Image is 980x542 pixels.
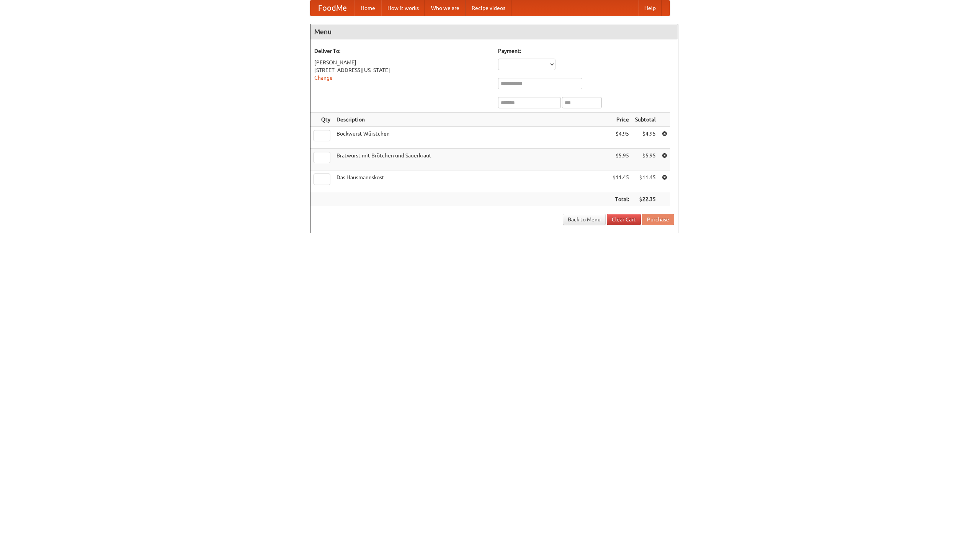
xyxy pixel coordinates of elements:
[425,0,465,16] a: Who we are
[609,192,632,206] th: Total:
[333,170,609,192] td: Das Hausmannskost
[638,0,662,16] a: Help
[632,170,659,192] td: $11.45
[609,149,632,170] td: $5.95
[310,24,678,39] h4: Menu
[609,127,632,149] td: $4.95
[498,47,674,55] h5: Payment:
[333,127,609,149] td: Bockwurst Würstchen
[609,113,632,127] th: Price
[381,0,425,16] a: How it works
[632,149,659,170] td: $5.95
[354,0,381,16] a: Home
[465,0,511,16] a: Recipe videos
[632,113,659,127] th: Subtotal
[609,170,632,192] td: $11.45
[632,192,659,206] th: $22.35
[642,214,674,225] button: Purchase
[314,66,490,74] div: [STREET_ADDRESS][US_STATE]
[310,0,354,16] a: FoodMe
[333,113,609,127] th: Description
[632,127,659,149] td: $4.95
[563,214,606,225] a: Back to Menu
[314,59,490,66] div: [PERSON_NAME]
[310,113,333,127] th: Qty
[314,75,333,81] a: Change
[314,47,490,55] h5: Deliver To:
[333,149,609,170] td: Bratwurst mit Brötchen und Sauerkraut
[607,214,641,225] a: Clear Cart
